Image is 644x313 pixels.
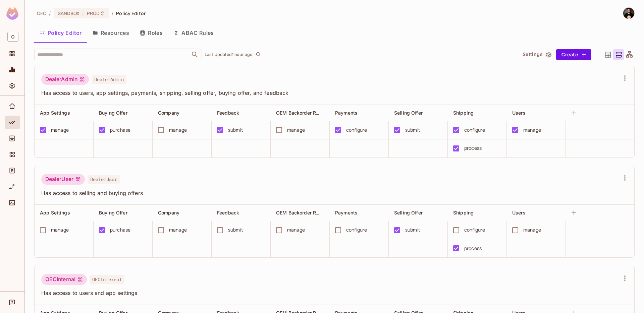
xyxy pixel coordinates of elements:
[276,110,329,116] span: OEM Backorder Region
[512,210,526,215] span: Users
[168,24,219,41] button: ABAC Rules
[7,32,18,42] span: O
[5,29,20,44] div: Workspace: OEC
[287,126,305,134] div: manage
[190,50,200,59] button: Open
[82,11,84,16] span: :
[37,10,46,16] span: the active workspace
[464,126,485,134] div: configure
[92,75,126,84] span: DealerAdmin
[51,226,69,234] div: manage
[228,226,243,234] div: submit
[169,126,187,134] div: manage
[346,226,367,234] div: configure
[116,10,146,16] span: Policy Editor
[41,289,620,297] span: Has access to users and app settings
[556,49,591,60] button: Create
[5,79,20,92] div: Settings
[5,296,20,309] div: Help & Updates
[464,226,485,234] div: configure
[394,210,423,215] span: Selling Offer
[49,10,51,16] li: /
[254,51,262,59] button: refresh
[158,110,179,116] span: Company
[41,274,87,285] div: OECInternal
[110,126,130,134] div: purchase
[40,210,70,215] span: App Settings
[99,110,127,116] span: Buying Offer
[5,47,20,60] div: Projects
[99,210,127,215] span: Buying Offer
[5,196,20,209] div: Connect
[5,164,20,177] div: Audit Log
[523,126,541,134] div: manage
[58,10,80,16] span: SANDBOX
[217,110,239,116] span: Feedback
[112,10,113,16] li: /
[405,226,420,234] div: submit
[34,24,87,41] button: Policy Editor
[217,210,239,215] span: Feedback
[520,49,553,60] button: Settings
[5,63,20,76] div: Monitoring
[169,226,187,234] div: manage
[87,10,100,16] span: PROD
[135,24,168,41] button: Roles
[5,100,20,113] div: Home
[5,116,20,129] div: Policy
[453,210,474,215] span: Shipping
[41,74,89,85] div: DealerAdmin
[5,132,20,145] div: Directory
[41,89,620,97] span: Has access to users, app settings, payments, shipping, selling offer, buying offer, and feedback
[464,245,482,252] div: process
[276,209,329,216] span: OEM Backorder Region
[5,148,20,161] div: Elements
[41,174,85,185] div: DealerUser
[88,175,120,184] span: DealerUser
[6,7,18,20] img: SReyMgAAAABJRU5ErkJggg==
[335,110,358,116] span: Payments
[87,24,135,41] button: Resources
[228,126,243,134] div: submit
[205,52,253,57] p: Last Updated 1 hour ago
[51,126,69,134] div: manage
[5,180,20,193] div: URL Mapping
[335,210,358,215] span: Payments
[394,110,423,116] span: Selling Offer
[255,51,261,58] span: refresh
[512,110,526,116] span: Users
[523,226,541,234] div: manage
[41,189,620,197] span: Has access to selling and buying offers
[90,275,124,284] span: OECInternal
[287,226,305,234] div: manage
[346,126,367,134] div: configure
[40,110,70,116] span: App Settings
[110,226,130,234] div: purchase
[453,110,474,116] span: Shipping
[623,8,634,19] img: Eli Moshkovich
[253,51,262,59] span: Click to refresh data
[405,126,420,134] div: submit
[158,210,179,215] span: Company
[464,144,482,152] div: process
